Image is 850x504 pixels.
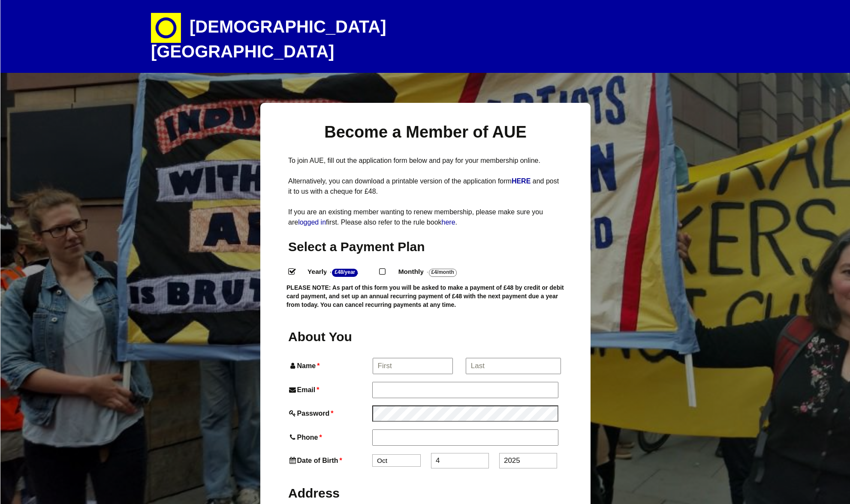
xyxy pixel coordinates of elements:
[391,266,478,278] label: Monthly - .
[512,177,533,185] a: HERE
[288,328,371,345] h2: About You
[288,432,371,443] label: Phone
[373,358,453,374] input: First
[429,269,457,277] strong: £4/Month
[512,177,530,185] strong: HERE
[300,266,379,278] label: Yearly - .
[288,122,563,143] h1: Become a Member of AUE
[288,408,371,419] label: Password
[288,176,563,197] p: Alternatively, you can download a printable version of the application form and post it to us wit...
[288,207,563,228] p: If you are an existing member wanting to renew membership, please make sure you are first. Please...
[298,219,326,226] a: logged in
[332,269,358,277] strong: £48/Year
[288,360,371,372] label: Name
[151,13,181,43] img: circle-e1448293145835.png
[288,240,425,254] span: Select a Payment Plan
[288,485,563,501] h2: Address
[442,219,455,226] a: here
[466,358,561,374] input: Last
[288,156,563,166] p: To join AUE, fill out the application form below and pay for your membership online.
[288,455,371,466] label: Date of Birth
[288,384,371,396] label: Email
